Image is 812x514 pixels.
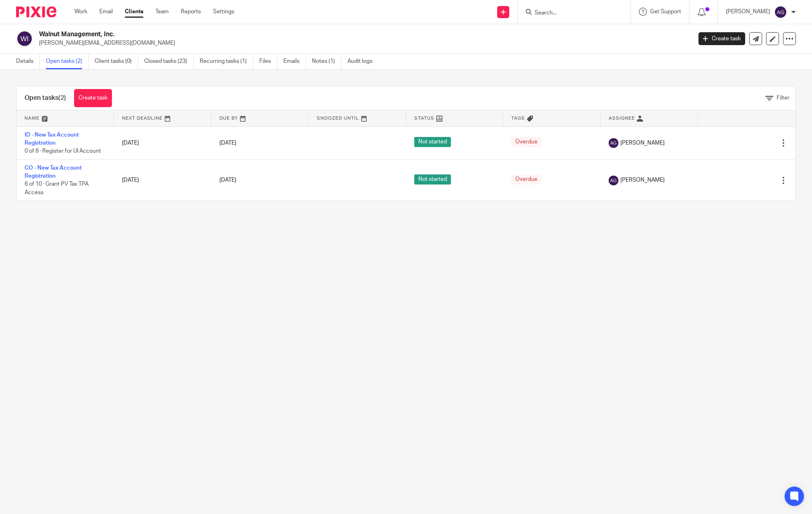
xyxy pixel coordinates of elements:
td: [DATE] [114,160,211,201]
a: ID - New Tax Account Registration [25,132,79,146]
a: Create task [698,32,745,45]
a: Reports [181,8,201,16]
a: Closed tasks (23) [144,54,194,69]
a: Recurring tasks (1) [200,54,253,69]
a: Clients [125,8,143,16]
a: Details [16,54,40,69]
p: [PERSON_NAME] [726,8,770,16]
span: Not started [414,174,451,184]
span: Overdue [511,137,541,147]
img: Pixie [16,6,56,17]
a: Notes (1) [312,54,341,69]
a: Emails [283,54,306,69]
a: Files [259,54,277,69]
span: Get Support [650,9,681,15]
a: Email [99,8,113,16]
a: Work [74,8,87,16]
a: Create task [74,89,112,107]
span: Tags [511,116,525,120]
span: [PERSON_NAME] [620,176,665,184]
h2: Walnut Management, Inc. [39,30,557,39]
a: Client tasks (0) [95,54,138,69]
p: [PERSON_NAME][EMAIL_ADDRESS][DOMAIN_NAME] [39,39,686,47]
img: svg%3E [609,176,618,185]
a: Settings [213,8,234,16]
a: Team [155,8,169,16]
span: [DATE] [219,140,236,146]
img: svg%3E [609,138,618,148]
td: [DATE] [114,126,211,160]
span: [PERSON_NAME] [620,139,665,147]
span: Snoozed Until [317,116,359,120]
img: svg%3E [774,6,787,19]
a: CO - New Tax Account Registration [25,165,82,179]
a: Open tasks (2) [46,54,89,69]
a: Audit logs [347,54,378,69]
span: Filter [777,95,789,101]
img: svg%3E [16,30,33,47]
span: (2) [58,95,66,101]
input: Search [534,10,606,17]
span: Status [414,116,434,120]
span: 6 of 10 · Grant PV Tax TPA Access [25,182,89,196]
span: [DATE] [219,178,236,183]
span: Overdue [511,174,541,184]
span: Not started [414,137,451,147]
span: 0 of 8 · Register for UI Account [25,148,101,154]
h1: Open tasks [25,94,66,102]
